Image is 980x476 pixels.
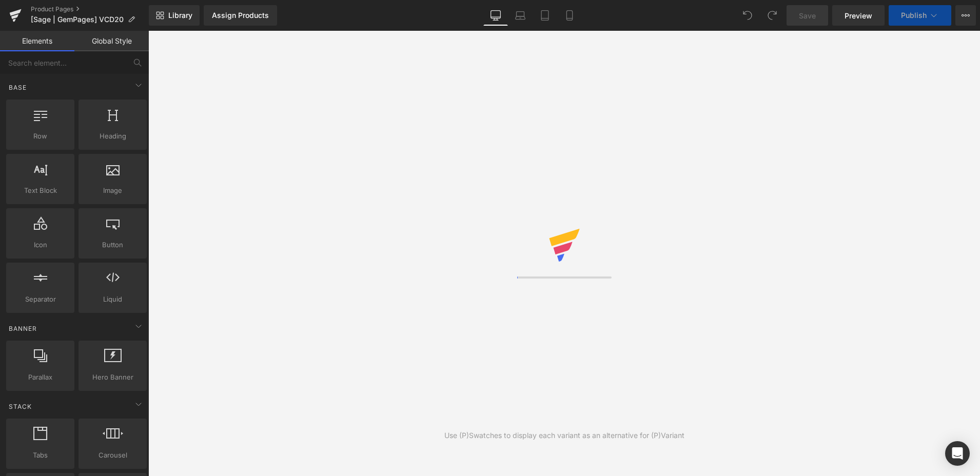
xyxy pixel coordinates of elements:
a: Laptop [508,5,533,26]
span: Liquid [82,294,144,305]
span: Tabs [9,450,71,461]
a: Preview [832,5,885,26]
span: Image [82,185,144,196]
span: Publish [901,11,927,19]
span: Stack [8,402,33,411]
a: Global Style [74,31,149,51]
a: Tablet [533,5,557,26]
div: Open Intercom Messenger [945,441,970,466]
span: Button [82,240,144,250]
button: Undo [737,5,758,26]
a: Mobile [557,5,582,26]
span: Carousel [82,450,144,461]
span: Heading [82,131,144,142]
span: Separator [9,294,71,305]
a: Product Pages [31,5,149,13]
span: Base [8,83,28,92]
a: New Library [149,5,200,26]
div: Use (P)Swatches to display each variant as an alternative for (P)Variant [444,430,684,441]
button: Publish [889,5,951,26]
span: Preview [845,10,872,21]
span: Banner [8,324,38,333]
span: Row [9,131,71,142]
span: Icon [9,240,71,250]
div: Assign Products [212,11,269,19]
span: Parallax [9,372,71,383]
span: Library [168,11,192,20]
button: Redo [762,5,782,26]
span: Hero Banner [82,372,144,383]
span: Text Block [9,185,71,196]
span: Save [799,10,816,21]
a: Desktop [483,5,508,26]
span: [Sage | GemPages] VCD20 [31,15,124,24]
button: More [955,5,976,26]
